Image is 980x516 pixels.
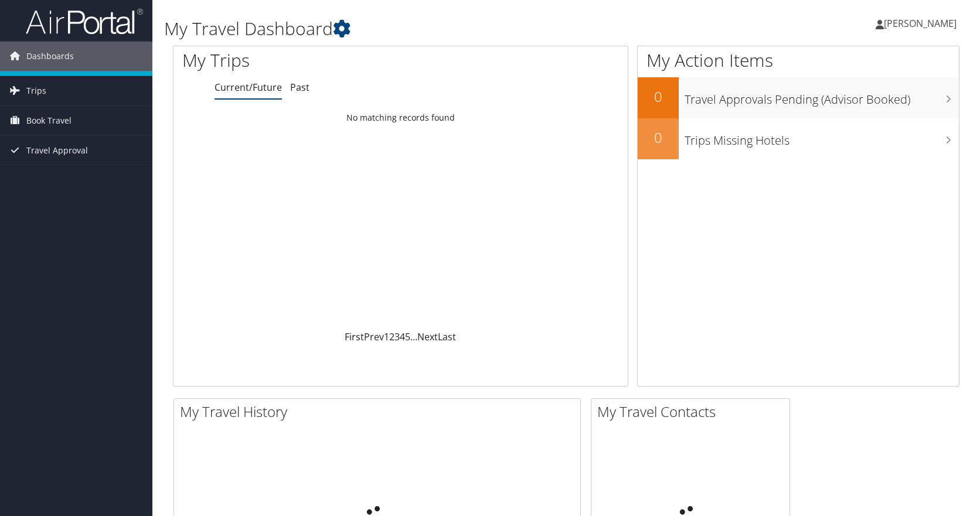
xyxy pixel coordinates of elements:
[685,86,959,108] h3: Travel Approvals Pending (Advisor Booked)
[638,48,959,73] h1: My Action Items
[173,107,628,128] td: No matching records found
[164,16,700,41] h1: My Travel Dashboard
[182,48,430,73] h1: My Trips
[180,402,580,422] h2: My Travel History
[26,136,88,165] span: Travel Approval
[364,330,384,343] a: Prev
[884,17,957,30] span: [PERSON_NAME]
[638,118,959,159] a: 0Trips Missing Hotels
[26,106,72,135] span: Book Travel
[26,76,46,105] span: Trips
[345,330,364,343] a: First
[215,81,282,94] a: Current/Future
[438,330,456,343] a: Last
[389,330,394,343] a: 2
[638,87,679,107] h2: 0
[384,330,389,343] a: 1
[638,128,679,148] h2: 0
[597,402,790,422] h2: My Travel Contacts
[417,330,438,343] a: Next
[394,330,400,343] a: 3
[638,77,959,118] a: 0Travel Approvals Pending (Advisor Booked)
[410,330,417,343] span: …
[26,8,143,35] img: airportal-logo.png
[685,127,959,149] h3: Trips Missing Hotels
[290,81,309,94] a: Past
[405,330,410,343] a: 5
[400,330,405,343] a: 4
[26,42,74,71] span: Dashboards
[876,6,968,41] a: [PERSON_NAME]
